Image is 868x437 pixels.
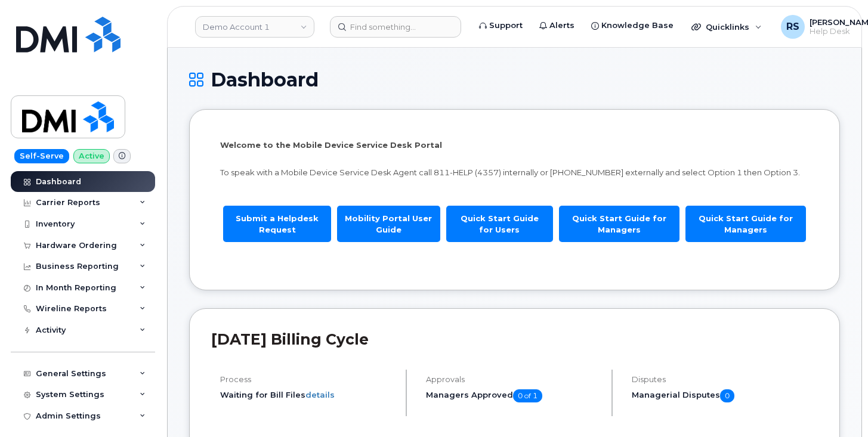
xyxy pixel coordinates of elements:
a: Submit a Helpdesk Request [223,206,331,242]
h5: Managers Approved [426,389,601,402]
h5: Managerial Disputes [632,389,818,402]
a: Quick Start Guide for Managers [559,206,679,242]
h2: [DATE] Billing Cycle [211,330,818,348]
h4: Disputes [632,375,818,384]
h4: Approvals [426,375,601,384]
a: Quick Start Guide for Users [446,206,554,242]
h1: Dashboard [189,69,840,90]
a: Mobility Portal User Guide [337,206,440,242]
p: Welcome to the Mobile Device Service Desk Portal [220,140,809,151]
span: 0 [720,389,734,402]
p: To speak with a Mobile Device Service Desk Agent call 811-HELP (4357) internally or [PHONE_NUMBER... [220,167,809,178]
h4: Process [220,375,396,384]
span: 0 of 1 [513,389,542,402]
a: details [305,390,335,399]
a: Quick Start Guide for Managers [685,206,806,242]
li: Waiting for Bill Files [220,389,396,401]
